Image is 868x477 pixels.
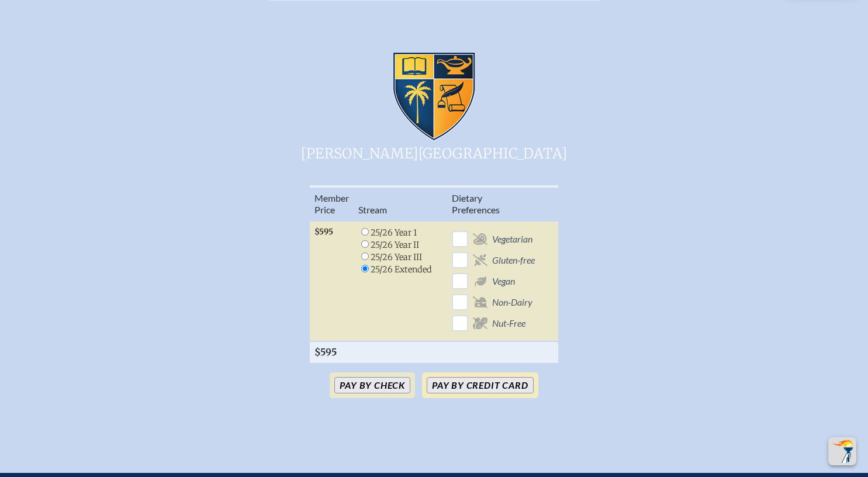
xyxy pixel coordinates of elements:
li: 25/26 Year III [358,251,432,263]
span: $595 [314,227,333,237]
img: Palmer Trinity School [393,52,475,141]
li: 25/26 Year II [358,238,432,251]
span: er [341,192,349,203]
span: [PERSON_NAME][GEOGRAPHIC_DATA] [247,141,621,164]
th: Memb [310,186,354,221]
li: 25/26 Extended [358,263,432,275]
span: Price [314,204,335,215]
span: Nut-Free [492,317,525,329]
th: $595 [310,341,354,362]
li: 25/26 Year 1 [358,226,432,238]
span: Gluten-free [492,254,535,266]
button: Scroll Top [828,437,856,465]
span: Vegan [492,275,515,287]
img: To the top [831,440,854,463]
span: ary Preferences [452,192,500,215]
span: Vegetarian [492,233,532,245]
th: Stream [354,186,447,221]
button: Pay by Credit Card [427,377,533,393]
th: Diet [447,186,540,221]
button: Pay by Check [334,377,410,393]
span: Non-Dairy [492,296,532,308]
